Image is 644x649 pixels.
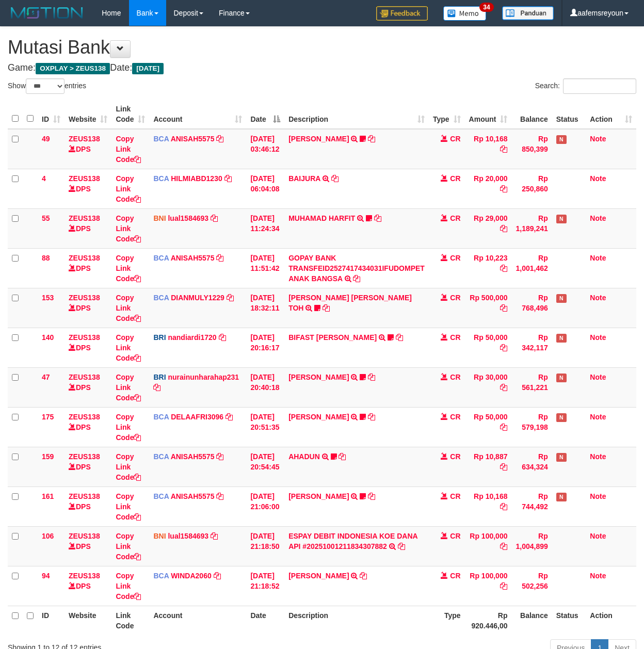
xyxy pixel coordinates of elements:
[360,572,367,580] a: Copy ABDUL GAFUR to clipboard
[219,333,226,342] a: Copy nandiardi1720 to clipboard
[450,373,460,381] span: CR
[465,288,512,328] td: Rp 500,000
[556,215,567,223] span: Has Note
[465,526,512,566] td: Rp 100,000
[42,452,54,461] span: 159
[69,492,100,500] a: ZEUS138
[465,169,512,208] td: Rp 20,000
[42,254,50,262] span: 88
[246,526,284,566] td: [DATE] 21:18:50
[500,582,507,590] a: Copy Rp 100,000 to clipboard
[396,333,403,342] a: Copy BIFAST MUHAMMAD FIR to clipboard
[214,572,221,580] a: Copy WINDA2060 to clipboard
[65,288,111,328] td: DPS
[284,100,429,129] th: Description: activate to sort column ascending
[450,452,460,461] span: CR
[376,6,428,21] img: Feedback.jpg
[511,169,552,208] td: Rp 250,860
[211,532,218,540] a: Copy lual1584693 to clipboard
[590,413,606,421] a: Note
[38,606,65,635] th: ID
[590,174,606,183] a: Note
[116,373,141,402] a: Copy Link Code
[323,304,330,312] a: Copy CARINA OCTAVIA TOH to clipboard
[500,185,507,193] a: Copy Rp 20,000 to clipboard
[288,373,349,381] a: [PERSON_NAME]
[65,169,111,208] td: DPS
[288,532,417,550] a: ESPAY DEBIT INDONESIA KOE DANA API #20251001211834307882
[65,129,111,169] td: DPS
[450,294,460,302] span: CR
[511,407,552,447] td: Rp 579,198
[69,532,100,540] a: ZEUS138
[153,532,166,540] span: BNI
[500,264,507,272] a: Copy Rp 10,223 to clipboard
[65,248,111,288] td: DPS
[288,294,412,312] a: [PERSON_NAME] [PERSON_NAME] TOH
[511,328,552,367] td: Rp 342,117
[590,333,606,342] a: Note
[429,100,465,129] th: Type: activate to sort column ascending
[153,214,166,222] span: BNI
[556,493,567,501] span: Has Note
[153,383,160,392] a: Copy nurainunharahap231 to clipboard
[168,333,216,342] a: nandiardi1720
[246,486,284,526] td: [DATE] 21:06:00
[69,373,100,381] a: ZEUS138
[450,532,460,540] span: CR
[465,447,512,486] td: Rp 10,887
[511,208,552,248] td: Rp 1,189,241
[116,174,141,203] a: Copy Link Code
[171,135,215,143] a: ANISAH5575
[227,294,234,302] a: Copy DIANMULY1229 to clipboard
[69,174,100,183] a: ZEUS138
[153,294,169,302] span: BCA
[65,566,111,606] td: DPS
[216,135,223,143] a: Copy ANISAH5575 to clipboard
[65,208,111,248] td: DPS
[368,135,375,143] a: Copy INA PAUJANAH to clipboard
[511,367,552,407] td: Rp 561,221
[465,486,512,526] td: Rp 10,168
[288,214,355,222] a: MUHAMAD HARFIT
[353,274,360,283] a: Copy GOPAY BANK TRANSFEID2527417434031IFUDOMPET ANAK BANGSA to clipboard
[69,333,100,342] a: ZEUS138
[500,344,507,352] a: Copy Rp 50,000 to clipboard
[111,606,149,635] th: Link Code
[465,100,512,129] th: Amount: activate to sort column ascending
[246,447,284,486] td: [DATE] 20:54:45
[331,174,339,183] a: Copy BAIJURA to clipboard
[479,3,493,12] span: 34
[500,224,507,233] a: Copy Rp 29,000 to clipboard
[42,572,50,580] span: 94
[556,294,567,303] span: Has Note
[288,572,349,580] a: [PERSON_NAME]
[590,492,606,500] a: Note
[65,447,111,486] td: DPS
[116,452,141,481] a: Copy Link Code
[511,526,552,566] td: Rp 1,004,899
[116,492,141,521] a: Copy Link Code
[450,572,460,580] span: CR
[8,37,636,58] h1: Mutasi Bank
[216,492,223,500] a: Copy ANISAH5575 to clipboard
[69,254,100,262] a: ZEUS138
[465,407,512,447] td: Rp 50,000
[288,413,349,421] a: [PERSON_NAME]
[511,100,552,129] th: Balance
[153,492,169,500] span: BCA
[511,288,552,328] td: Rp 768,496
[246,129,284,169] td: [DATE] 03:46:12
[65,486,111,526] td: DPS
[153,572,169,580] span: BCA
[149,100,246,129] th: Account: activate to sort column ascending
[153,452,169,461] span: BCA
[116,572,141,601] a: Copy Link Code
[465,129,512,169] td: Rp 10,168
[153,333,166,342] span: BRI
[246,407,284,447] td: [DATE] 20:51:35
[116,532,141,561] a: Copy Link Code
[171,254,215,262] a: ANISAH5575
[42,174,46,183] span: 4
[168,373,239,381] a: nurainunharahap231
